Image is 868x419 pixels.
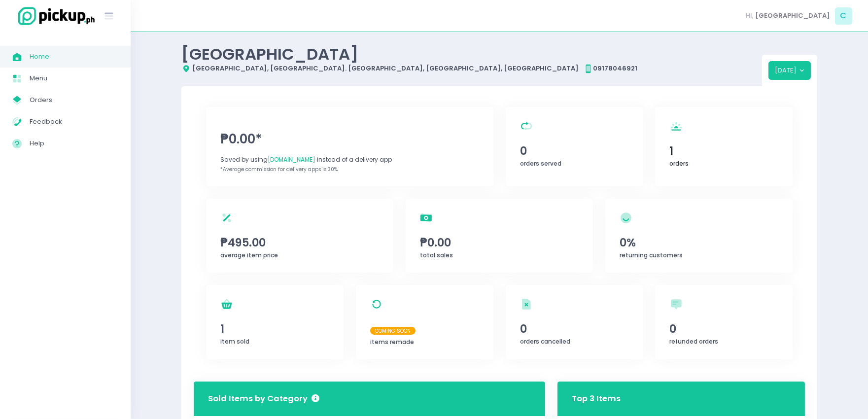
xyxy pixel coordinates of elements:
[220,130,479,149] span: ₱0.00*
[206,199,393,273] a: ₱495.00average item price
[220,251,278,259] span: average item price
[208,393,319,405] h3: Sold Items by Category
[30,72,118,85] span: Menu
[620,251,683,259] span: returning customers
[655,285,793,359] a: 0refunded orders
[768,61,811,80] button: [DATE]
[406,199,593,273] a: ₱0.00total sales
[220,320,329,337] span: 1
[220,155,479,164] div: Saved by using instead of a delivery app
[572,384,621,413] h3: Top 3 Items
[420,234,579,251] span: ₱0.00
[755,11,830,21] span: [GEOGRAPHIC_DATA]
[520,159,561,168] span: orders served
[220,166,338,173] span: *Average commission for delivery apps is 30%
[420,251,453,259] span: total sales
[520,337,570,346] span: orders cancelled
[30,94,118,106] span: Orders
[506,107,643,186] a: 0orders served
[506,285,643,359] a: 0orders cancelled
[220,337,249,346] span: item sold
[620,234,778,251] span: 0%
[520,142,628,159] span: 0
[181,44,762,64] div: [GEOGRAPHIC_DATA]
[12,5,96,27] img: logo
[605,199,793,273] a: 0%returning customers
[220,234,379,251] span: ₱495.00
[670,142,778,159] span: 1
[30,115,118,128] span: Feedback
[670,320,778,337] span: 0
[655,107,793,186] a: 1orders
[670,159,689,168] span: orders
[835,7,852,25] span: C
[181,64,762,73] div: [GEOGRAPHIC_DATA], [GEOGRAPHIC_DATA]. [GEOGRAPHIC_DATA], [GEOGRAPHIC_DATA], [GEOGRAPHIC_DATA] 091...
[206,285,344,359] a: 1item sold
[520,320,628,337] span: 0
[370,327,416,335] span: Coming Soon
[670,337,719,346] span: refunded orders
[746,11,754,21] span: Hi,
[370,338,414,346] span: items remade
[268,155,315,164] span: [DOMAIN_NAME]
[30,137,118,150] span: Help
[30,50,118,63] span: Home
